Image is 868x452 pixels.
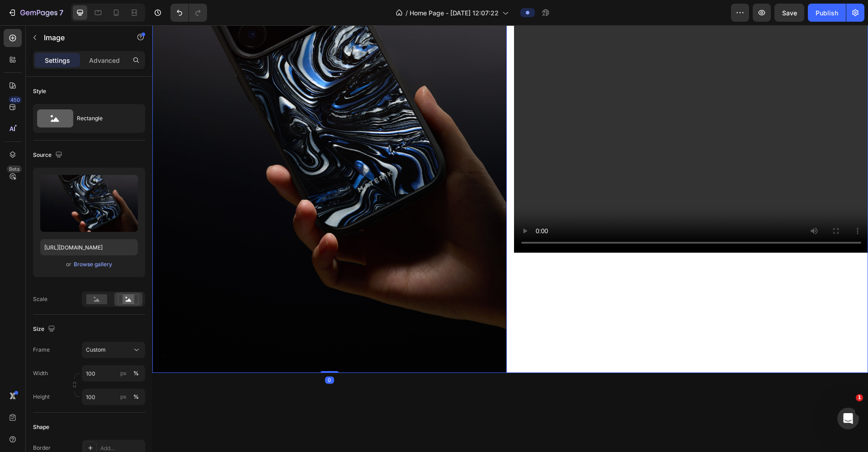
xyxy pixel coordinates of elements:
iframe: Design area [152,25,868,452]
label: Width [33,369,48,377]
p: Image [44,32,121,43]
button: px [131,368,142,379]
div: Publish [816,8,838,18]
div: Style [33,87,46,95]
div: Size [33,323,57,335]
div: Shape [33,423,49,431]
input: px% [82,365,145,381]
div: 0 [173,351,182,358]
span: Home Page - [DATE] 12:07:22 [410,8,499,18]
button: Browse gallery [73,260,113,269]
div: Beta [7,165,22,173]
button: % [118,391,129,402]
p: Advanced [89,56,120,65]
div: Source [33,149,64,161]
button: % [118,368,129,379]
label: Frame [33,346,50,354]
button: Save [774,4,804,22]
button: Publish [808,4,846,22]
p: 7 [59,7,63,18]
div: Undo/Redo [170,4,207,22]
p: Settings [45,56,70,65]
div: 450 [9,96,22,104]
iframe: Intercom live chat [837,408,859,429]
div: px [120,369,127,377]
img: preview-image [40,175,138,232]
button: Custom [82,342,145,358]
div: % [133,393,139,401]
div: % [133,369,139,377]
span: / [406,8,408,18]
div: Border [33,444,51,452]
div: px [120,393,127,401]
button: 7 [4,4,67,22]
span: 1 [856,394,863,401]
label: Height [33,393,50,401]
div: Rectangle [77,108,132,129]
div: Scale [33,295,47,303]
input: px% [82,389,145,405]
div: Browse gallery [74,260,112,268]
span: or [66,259,71,270]
span: Save [782,9,797,17]
input: https://example.com/image.jpg [40,239,138,255]
span: Custom [86,346,106,354]
button: px [131,391,142,402]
